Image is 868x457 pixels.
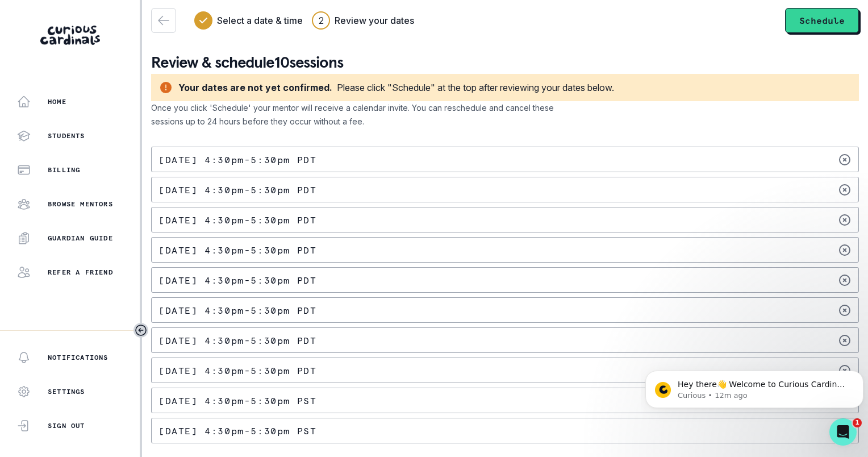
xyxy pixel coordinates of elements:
[158,276,316,285] p: [DATE] 4:30pm - 5:30pm PDT
[48,421,85,430] p: Sign Out
[158,336,316,345] p: [DATE] 4:30pm - 5:30pm PDT
[158,306,316,315] p: [DATE] 4:30pm - 5:30pm PDT
[48,200,113,209] p: Browse Mentors
[158,215,316,225] p: [DATE] 4:30pm - 5:30pm PDT
[48,234,113,243] p: Guardian Guide
[158,426,316,435] p: [DATE] 4:30pm - 5:30pm PST
[151,101,587,128] p: Once you click 'Schedule' your mentor will receive a calendar invite. You can reschedule and canc...
[853,418,862,427] span: 1
[48,353,108,362] p: Notifications
[158,185,316,194] p: [DATE] 4:30pm - 5:30pm PDT
[158,246,316,255] p: [DATE] 4:30pm - 5:30pm PDT
[48,268,113,277] p: Refer a friend
[217,14,303,27] h3: Select a date & time
[641,347,868,426] iframe: Intercom notifications message
[335,14,414,27] h3: Review your dates
[40,26,100,45] img: Curious Cardinals Logo
[48,131,85,140] p: Students
[158,396,316,405] p: [DATE] 4:30pm - 5:30pm PST
[48,97,66,106] p: Home
[785,8,859,33] button: Schedule
[158,155,316,164] p: [DATE] 4:30pm - 5:30pm PDT
[178,81,332,94] div: Your dates are not yet confirmed.
[194,11,414,30] div: Progress
[48,165,80,175] p: Billing
[133,323,148,338] button: Toggle sidebar
[337,81,614,94] div: Please click "Schedule" at the top after reviewing your dates below.
[158,366,316,375] p: [DATE] 4:30pm - 5:30pm PDT
[151,51,859,74] p: Review & schedule 10 sessions
[319,14,324,27] div: 2
[829,418,857,446] iframe: Intercom live chat
[48,387,85,396] p: Settings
